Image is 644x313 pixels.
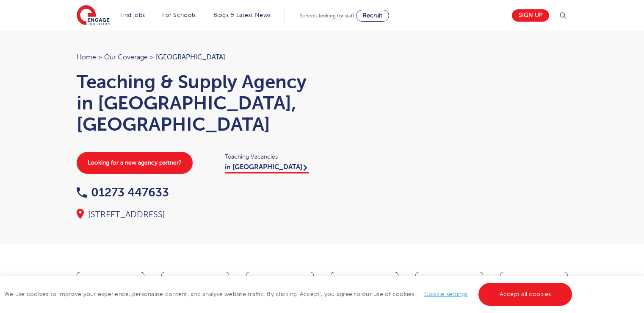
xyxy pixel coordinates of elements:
a: in [GEOGRAPHIC_DATA] [225,163,309,173]
a: 01273 447633 [77,186,169,199]
span: > [150,53,154,61]
a: Accept all cookies [478,283,572,306]
a: For Schools [162,12,196,18]
a: Looking for a new agency partner? [77,152,193,174]
a: Sign up [512,9,549,22]
span: Recruit [363,12,382,19]
h1: Teaching & Supply Agency in [GEOGRAPHIC_DATA], [GEOGRAPHIC_DATA] [77,71,314,135]
a: Blogs & Latest News [213,12,271,18]
a: Find jobs [120,12,145,18]
a: Home [77,53,96,61]
span: Schools looking for staff [300,13,354,19]
a: Cookie settings [424,291,468,297]
div: [STREET_ADDRESS] [77,209,314,221]
img: Engage Education [77,5,110,26]
span: We use cookies to improve your experience, personalise content, and analyse website traffic. By c... [4,291,574,297]
a: Recruit [356,10,389,22]
span: [GEOGRAPHIC_DATA] [156,53,225,61]
span: Teaching Vacancies [225,152,314,162]
a: Our coverage [104,53,148,61]
nav: breadcrumb [77,52,314,63]
span: > [98,53,102,61]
